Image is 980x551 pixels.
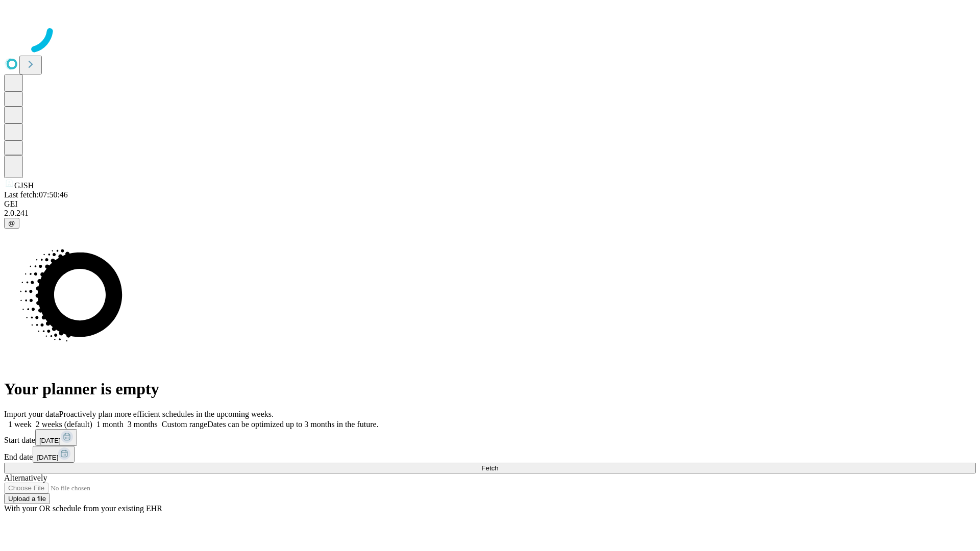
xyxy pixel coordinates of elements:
[4,410,59,418] span: Import your data
[207,420,378,429] span: Dates can be optimized up to 3 months in the future.
[4,380,976,398] h1: Your planner is empty
[8,420,32,429] span: 1 week
[4,493,50,504] button: Upload a file
[4,446,976,463] div: End date
[4,218,19,229] button: @
[4,429,976,446] div: Start date
[4,504,162,513] span: With your OR schedule from your existing EHR
[162,420,207,429] span: Custom range
[14,181,34,190] span: GJSH
[36,420,92,429] span: 2 weeks (default)
[59,410,274,418] span: Proactively plan more efficient schedules in the upcoming weeks.
[4,190,68,199] span: Last fetch: 07:50:46
[481,464,498,472] span: Fetch
[39,437,61,444] span: [DATE]
[4,209,976,218] div: 2.0.241
[96,420,124,429] span: 1 month
[37,454,58,461] span: [DATE]
[8,219,15,227] span: @
[35,429,77,446] button: [DATE]
[128,420,158,429] span: 3 months
[33,446,75,463] button: [DATE]
[4,199,976,209] div: GEI
[4,463,976,473] button: Fetch
[4,473,47,482] span: Alternatively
